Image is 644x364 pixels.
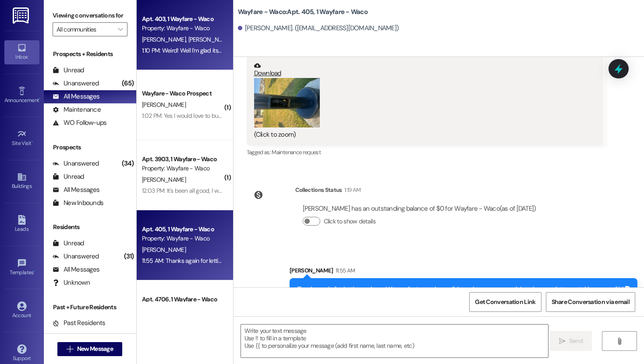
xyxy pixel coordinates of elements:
a: Download [254,62,589,78]
div: Past Residents [53,318,106,328]
div: Residents [44,223,136,232]
b: Wayfare - Waco: Apt. 405, 1 Wayfare - Waco [238,7,368,17]
div: 1:02 PM: Yes I would love to but now my girlfriend died [DATE] morning and I can't do a thing i c... [142,112,410,120]
div: All Messages [53,265,99,274]
div: Property: Wayfare - Waco [142,164,223,173]
span: • [34,268,35,274]
div: 11:55 AM [333,266,355,275]
button: Send [550,331,592,351]
div: 12:03 PM: It's been all good, I was just wondering if there was anyway we could get another garag... [142,187,414,194]
div: Unknown [53,278,90,287]
div: New Inbounds [53,198,103,208]
span: Get Conversation Link [475,297,535,307]
div: Tagged as: [247,146,603,159]
span: Share Conversation via email [552,297,630,307]
div: Apt. 403, 1 Wayfare - Waco [142,14,223,24]
div: Property: Wayfare - Waco [142,234,223,243]
label: Viewing conversations for [53,9,127,22]
div: Apt. 4706, 1 Wayfare - Waco [142,295,223,304]
div: (31) [122,250,136,263]
div: Unanswered [53,159,99,168]
div: Future Residents [53,332,112,341]
span: New Message [77,344,113,353]
button: Get Conversation Link [469,292,541,312]
div: Apt. 405, 1 Wayfare - Waco [142,225,223,234]
div: [PERSON_NAME]. ([EMAIL_ADDRESS][DOMAIN_NAME]) [238,24,399,33]
div: Unread [53,172,84,181]
span: • [39,96,40,102]
div: [PERSON_NAME] has an outstanding balance of $0 for Wayfare - Waco (as of [DATE]) [303,204,536,213]
img: ResiDesk Logo [13,7,31,24]
i:  [118,26,123,33]
i:  [616,338,623,345]
a: Buildings [4,170,39,193]
i:  [559,338,566,345]
div: Unread [53,239,84,248]
div: Unread [53,66,84,75]
span: • [32,139,33,145]
div: Prospects + Residents [44,49,136,59]
button: New Message [57,342,122,356]
div: Prospects [44,143,136,152]
div: Apt. 3903, 1 Wayfare - Waco [142,155,223,164]
div: All Messages [53,185,99,194]
button: Zoom image [254,78,320,127]
div: Collections Status [295,185,342,194]
div: WO Follow-ups [53,118,106,127]
span: Send [569,336,583,346]
div: Maintenance [53,105,101,114]
span: [PERSON_NAME] [142,35,188,43]
div: 1:10 PM: Weird! Well I'm glad its better now. Has the garage door given you any more problems? [142,46,382,54]
div: Property: Wayfare - Waco [142,24,223,33]
div: 11:55 AM: Thanks again for letting us know! Yes, unfortunately we did receive some complaints. I ... [142,257,464,265]
span: [PERSON_NAME] [188,35,232,43]
div: Wayfare - Waco Prospect [142,89,223,98]
a: Inbox [4,40,39,64]
div: Unanswered [53,79,99,88]
div: All Messages [53,92,99,101]
div: (34) [120,157,136,170]
a: Account [4,299,39,322]
div: Unanswered [53,252,99,261]
span: [PERSON_NAME] [142,101,186,109]
div: Past + Future Residents [44,303,136,312]
i:  [67,346,73,353]
span: [PERSON_NAME] [142,246,186,254]
input: All communities [57,22,113,36]
div: [PERSON_NAME] [290,266,637,278]
label: Click to show details [324,217,375,226]
button: Share Conversation via email [546,292,635,312]
div: Thanks again for letting us know! Yes, unfortunately we did receive some complaints. I appreciate... [297,285,623,294]
a: Site Visit • [4,127,39,150]
span: Maintenance request [272,148,321,156]
a: Leads [4,212,39,236]
a: Templates • [4,256,39,279]
div: (Click to zoom) [254,130,589,139]
div: (65) [120,77,136,90]
div: 1:19 AM [342,185,361,194]
span: [PERSON_NAME] [142,176,186,184]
